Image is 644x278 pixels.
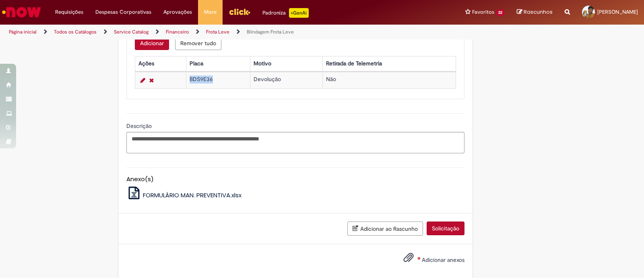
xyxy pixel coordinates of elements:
[1,4,42,20] img: ServiceNow
[95,8,151,16] span: Despesas Corporativas
[186,72,250,88] td: BDS9E36
[126,132,464,154] textarea: Descrição
[135,56,186,71] th: Ações
[524,8,553,16] span: Rascunhos
[496,9,505,16] span: 22
[323,72,456,88] td: Não
[138,75,147,85] a: Editar Linha 1
[186,56,250,71] th: Placa
[472,8,494,16] span: Favoritos
[347,222,423,236] button: Adicionar ao Rascunho
[147,75,156,85] a: Remover linha 1
[143,191,242,199] span: FORMULÁRIO MAN. PREVENTIVA.xlsx
[55,8,83,16] span: Requisições
[517,8,553,16] a: Rascunhos
[126,191,242,199] a: FORMULÁRIO MAN. PREVENTIVA.xlsx
[6,25,423,40] ul: Trilhas de página
[323,56,456,71] th: Retirada de Telemetria
[206,29,229,35] a: Frota Leve
[229,6,250,18] img: click_logo_yellow_360x200.png
[163,8,192,16] span: Aprovações
[126,122,153,130] span: Descrição
[597,8,638,15] span: [PERSON_NAME]
[427,222,464,235] button: Solicitação
[175,36,221,50] button: Remove all rows for Baixa de Veículo
[54,29,97,35] a: Todos os Catálogos
[247,29,294,35] a: Blindagem Frota Leve
[114,29,149,35] a: Service Catalog
[204,8,217,16] span: More
[250,56,323,71] th: Motivo
[262,8,309,18] div: Padroniza
[289,8,309,18] p: +GenAi
[9,29,37,35] a: Página inicial
[422,256,464,263] span: Adicionar anexos
[250,72,323,88] td: Devolução
[126,176,464,183] h5: Anexo(s)
[401,250,416,269] button: Adicionar anexos
[135,36,169,50] button: Add a row for Baixa de Veículo
[166,29,189,35] a: Financeiro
